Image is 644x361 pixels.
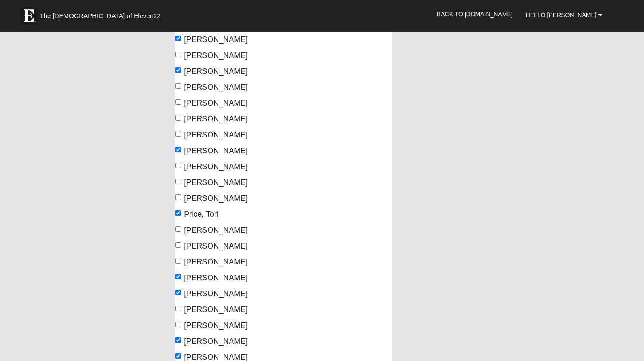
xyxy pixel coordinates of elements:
input: [PERSON_NAME] [175,306,181,311]
span: [PERSON_NAME] [184,51,248,60]
span: [PERSON_NAME] [184,146,248,155]
span: [PERSON_NAME] [184,321,248,330]
input: [PERSON_NAME] [175,179,181,184]
input: [PERSON_NAME] [175,258,181,264]
span: Price, Tori [184,210,218,218]
span: [PERSON_NAME] [184,194,248,203]
input: [PERSON_NAME] [175,242,181,248]
span: The [DEMOGRAPHIC_DATA] of Eleven22 [40,12,160,20]
input: [PERSON_NAME] [175,163,181,168]
span: [PERSON_NAME] [184,337,248,346]
img: Eleven22 logo [20,7,37,24]
input: [PERSON_NAME] [175,274,181,279]
input: [PERSON_NAME] [175,226,181,232]
input: [PERSON_NAME] [175,52,181,57]
input: [PERSON_NAME] [175,322,181,327]
span: [PERSON_NAME] [184,83,248,91]
span: Hello [PERSON_NAME] [526,12,597,18]
a: Back to [DOMAIN_NAME] [430,3,519,25]
input: [PERSON_NAME] [175,83,181,89]
a: Hello [PERSON_NAME] [519,4,609,26]
span: [PERSON_NAME] [184,289,248,298]
span: [PERSON_NAME] [184,162,248,171]
input: [PERSON_NAME] [175,99,181,105]
input: [PERSON_NAME] [175,115,181,121]
input: Price, Tori [175,210,181,216]
span: [PERSON_NAME] [184,242,248,250]
span: [PERSON_NAME] [184,35,248,44]
span: [PERSON_NAME] [184,226,248,234]
input: [PERSON_NAME] [175,131,181,137]
span: [PERSON_NAME] [184,99,248,107]
input: [PERSON_NAME] [175,36,181,41]
span: [PERSON_NAME] [184,305,248,314]
input: [PERSON_NAME] [175,337,181,343]
span: [PERSON_NAME] [184,178,248,187]
input: [PERSON_NAME] [175,194,181,200]
input: [PERSON_NAME] [175,290,181,295]
input: [PERSON_NAME] [175,67,181,73]
span: [PERSON_NAME] [184,258,248,266]
input: [PERSON_NAME] [175,147,181,152]
a: The [DEMOGRAPHIC_DATA] of Eleven22 [16,3,188,24]
span: [PERSON_NAME] [184,130,248,139]
span: [PERSON_NAME] [184,273,248,282]
span: [PERSON_NAME] [184,67,248,76]
span: [PERSON_NAME] [184,115,248,123]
